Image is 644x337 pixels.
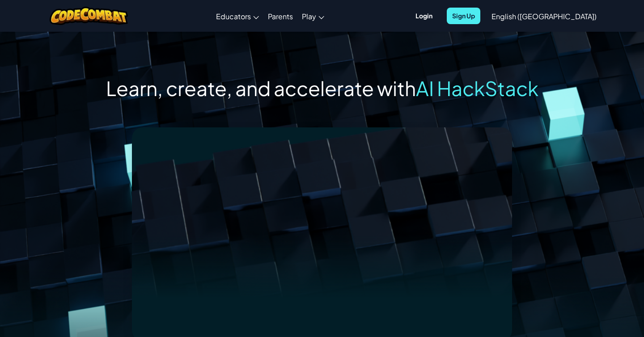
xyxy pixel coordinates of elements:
a: Play [297,4,329,28]
span: Play [302,12,316,21]
img: CodeCombat logo [50,7,128,25]
a: Educators [212,4,263,28]
span: Educators [216,12,251,21]
a: Parents [263,4,297,28]
span: English ([GEOGRAPHIC_DATA]) [491,12,597,21]
span: AI HackStack [416,76,538,101]
button: Sign Up [447,8,480,24]
a: English ([GEOGRAPHIC_DATA]) [487,4,601,28]
button: Login [410,8,438,24]
span: Learn, create, and accelerate with [106,76,416,101]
